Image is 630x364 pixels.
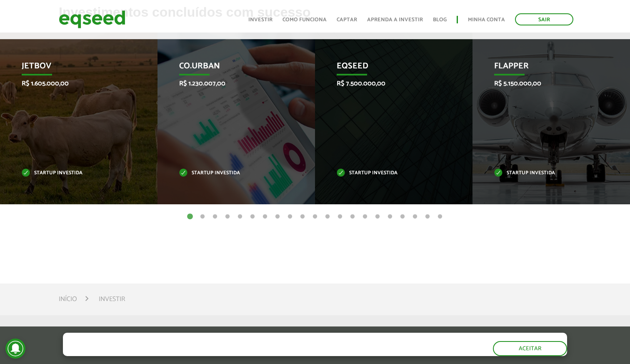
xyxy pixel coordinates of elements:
button: 1 of 21 [186,213,194,221]
p: Flapper [494,61,596,75]
a: Investir [248,17,272,23]
button: 15 of 21 [361,213,369,221]
button: 17 of 21 [386,213,394,221]
button: 19 of 21 [411,213,419,221]
a: Blog [433,17,447,23]
a: Sair [515,13,573,25]
button: 7 of 21 [261,213,269,221]
p: JetBov [22,61,123,75]
a: Início [59,296,77,303]
a: Minha conta [468,17,505,23]
p: Startup investida [179,171,281,176]
p: EqSeed [337,61,438,75]
p: Co.Urban [179,61,281,75]
p: R$ 7.500.000,00 [337,80,438,88]
button: 18 of 21 [398,213,407,221]
p: Startup investida [22,171,123,176]
p: Startup investida [337,171,438,176]
a: Como funciona [282,17,327,23]
button: 13 of 21 [336,213,344,221]
button: 5 of 21 [236,213,244,221]
button: 16 of 21 [373,213,382,221]
button: 2 of 21 [198,213,207,221]
button: 21 of 21 [436,213,444,221]
button: 4 of 21 [223,213,232,221]
p: R$ 5.150.000,00 [494,80,596,88]
button: 14 of 21 [348,213,357,221]
h5: O site da EqSeed utiliza cookies para melhorar sua navegação. [63,333,365,346]
a: Captar [337,17,357,23]
li: Investir [99,294,125,305]
p: R$ 1.230.007,00 [179,80,281,88]
a: política de privacidade e de cookies [173,349,269,356]
button: 11 of 21 [311,213,319,221]
p: Startup investida [494,171,596,176]
a: Aprenda a investir [367,17,423,23]
p: Ao clicar em "aceitar", você aceita nossa . [63,348,365,356]
button: 3 of 21 [211,213,219,221]
button: 12 of 21 [323,213,332,221]
button: 10 of 21 [298,213,307,221]
button: 9 of 21 [286,213,294,221]
button: 6 of 21 [248,213,257,221]
img: EqSeed [59,8,125,30]
button: 20 of 21 [423,213,432,221]
button: 8 of 21 [273,213,282,221]
p: R$ 1.605.000,00 [22,80,123,88]
button: Aceitar [493,341,567,356]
